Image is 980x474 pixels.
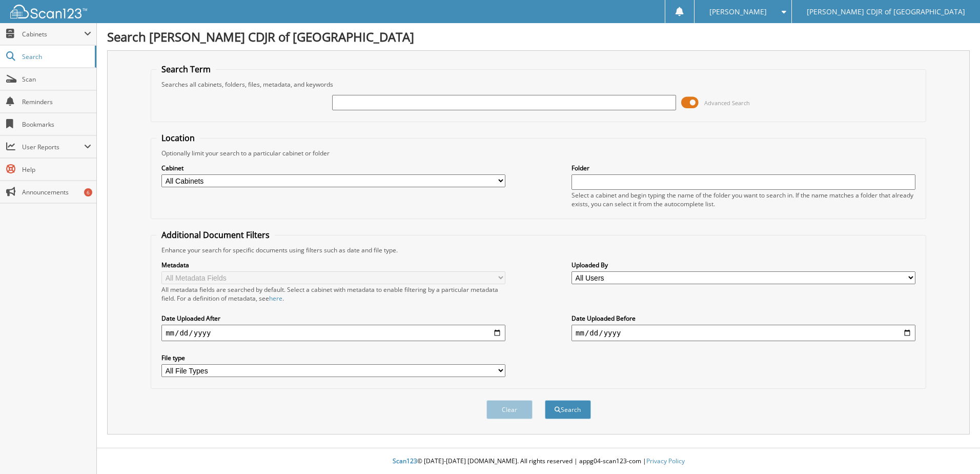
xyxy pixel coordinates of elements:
[545,400,591,419] button: Search
[161,164,505,172] label: Cabinet
[269,294,282,303] a: here
[22,165,91,174] span: Help
[156,80,921,89] div: Searches all cabinets, folders, files, metadata, and keywords
[22,97,91,106] span: Reminders
[22,75,91,84] span: Scan
[571,325,915,341] input: end
[161,353,505,362] label: File type
[161,325,505,341] input: start
[84,188,92,196] div: 6
[161,314,505,323] label: Date Uploaded After
[571,314,915,323] label: Date Uploaded Before
[22,143,84,151] span: User Reports
[709,9,767,15] span: [PERSON_NAME]
[571,261,915,269] label: Uploaded By
[10,5,87,18] img: scan123-logo-white.svg
[22,52,90,61] span: Search
[646,457,685,465] a: Privacy Policy
[156,149,921,157] div: Optionally limit your search to a particular cabinet or folder
[161,261,505,269] label: Metadata
[393,457,417,465] span: Scan123
[486,400,533,419] button: Clear
[571,164,915,172] label: Folder
[156,64,216,75] legend: Search Term
[97,449,980,474] div: © [DATE]-[DATE] [DOMAIN_NAME]. All rights reserved | appg04-scan123-com |
[107,28,970,45] h1: Search [PERSON_NAME] CDJR of [GEOGRAPHIC_DATA]
[22,188,91,196] span: Announcements
[156,229,275,241] legend: Additional Document Filters
[571,191,915,208] div: Select a cabinet and begin typing the name of the folder you want to search in. If the name match...
[22,30,84,38] span: Cabinets
[156,132,200,144] legend: Location
[704,99,750,107] span: Advanced Search
[807,9,965,15] span: [PERSON_NAME] CDJR of [GEOGRAPHIC_DATA]
[161,285,505,303] div: All metadata fields are searched by default. Select a cabinet with metadata to enable filtering b...
[22,120,91,129] span: Bookmarks
[156,246,921,254] div: Enhance your search for specific documents using filters such as date and file type.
